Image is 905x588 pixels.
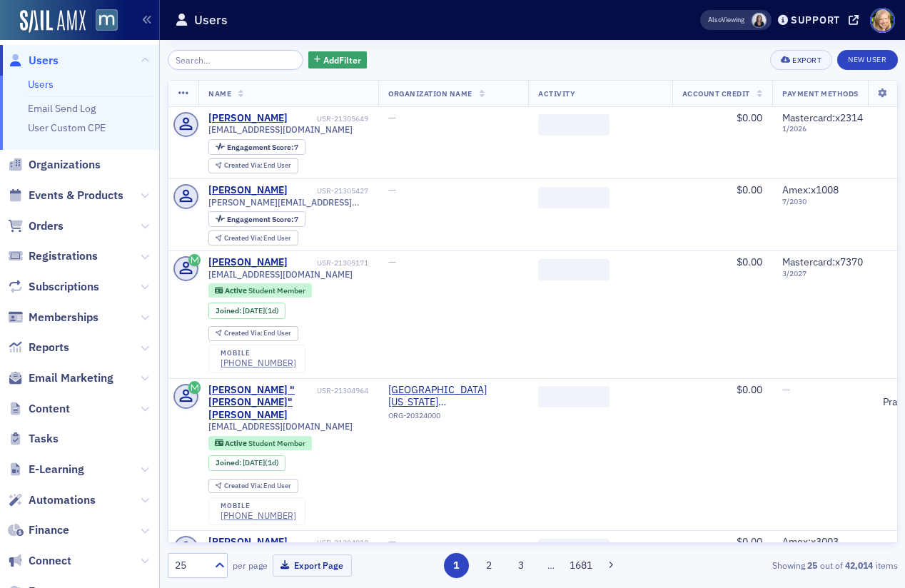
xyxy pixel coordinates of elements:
[29,462,84,477] span: E-Learning
[8,340,69,355] a: Reports
[8,310,98,325] a: Memberships
[541,559,561,572] span: …
[224,162,292,170] div: End User
[509,553,534,578] button: 3
[194,11,228,29] h1: Users
[208,326,298,341] div: Created Via: End User
[8,218,64,234] a: Orders
[782,255,863,268] span: Mastercard : x7370
[208,269,353,280] span: [EMAIL_ADDRESS][DOMAIN_NAME]
[708,15,744,25] span: Viewing
[208,536,288,549] a: [PERSON_NAME]
[227,214,295,224] span: Engagement Score :
[290,186,369,196] div: USR-21305427
[444,553,469,578] button: 1
[538,539,610,560] span: ‌
[782,535,839,548] span: Amex : x3003
[737,183,762,196] span: $0.00
[8,553,71,569] a: Connect
[208,256,288,269] a: [PERSON_NAME]
[29,248,98,264] span: Registrations
[782,269,863,278] span: 3 / 2027
[805,559,820,572] strong: 25
[248,285,305,295] span: Student Member
[208,112,288,125] a: [PERSON_NAME]
[243,305,265,315] span: [DATE]
[737,535,762,548] span: $0.00
[221,510,296,521] a: [PHONE_NUMBER]
[782,183,839,196] span: Amex : x1008
[208,455,285,471] div: Joined: 2025-09-13 00:00:00
[29,310,98,325] span: Memberships
[737,255,762,268] span: $0.00
[538,187,610,208] span: ‌
[224,161,264,170] span: Created Via :
[233,559,268,572] label: per page
[208,158,298,173] div: Created Via: End User
[243,457,265,467] span: [DATE]
[215,438,305,447] a: Active Student Member
[28,121,106,134] a: User Custom CPE
[224,482,292,490] div: End User
[208,139,305,155] div: Engagement Score: 7
[8,462,84,477] a: E-Learning
[208,303,285,318] div: Joined: 2025-09-13 00:00:00
[664,559,898,572] div: Showing out of items
[29,218,64,234] span: Orders
[208,211,305,227] div: Engagement Score: 7
[20,10,86,33] img: SailAMX
[8,492,96,508] a: Automations
[308,51,367,69] button: AddFilter
[317,386,368,395] div: USR-21304964
[29,157,101,173] span: Organizations
[8,370,113,386] a: Email Marketing
[8,279,99,295] a: Subscriptions
[538,259,610,280] span: ‌
[388,535,396,548] span: —
[248,438,305,448] span: Student Member
[8,248,98,264] a: Registrations
[8,431,59,447] a: Tasks
[208,421,353,432] span: [EMAIL_ADDRESS][DOMAIN_NAME]
[227,142,295,152] span: Engagement Score :
[208,283,312,298] div: Active: Active: Student Member
[215,286,305,295] a: Active Student Member
[770,50,832,70] button: Export
[29,340,69,355] span: Reports
[29,401,70,417] span: Content
[290,114,369,123] div: USR-21305649
[782,383,790,396] span: —
[224,235,292,243] div: End User
[782,88,859,98] span: Payment Methods
[216,458,243,467] span: Joined :
[225,285,248,295] span: Active
[388,384,518,409] span: University of Maryland Global Campus (Adelphi, MD)
[216,306,243,315] span: Joined :
[8,401,70,417] a: Content
[782,197,863,206] span: 7 / 2030
[221,349,296,358] div: mobile
[843,559,876,572] strong: 42,014
[221,358,296,368] div: [PHONE_NUMBER]
[538,386,610,407] span: ‌
[208,479,298,494] div: Created Via: End User
[569,553,594,578] button: 1681
[28,102,96,115] a: Email Send Log
[86,9,118,34] a: View Homepage
[224,330,292,338] div: End User
[208,184,288,197] a: [PERSON_NAME]
[224,233,264,243] span: Created Via :
[8,188,123,203] a: Events & Products
[290,538,369,547] div: USR-21304819
[208,384,315,422] a: [PERSON_NAME] "[PERSON_NAME]" [PERSON_NAME]
[388,411,518,425] div: ORG-20324000
[388,111,396,124] span: —
[29,431,59,447] span: Tasks
[290,258,369,268] div: USR-21305171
